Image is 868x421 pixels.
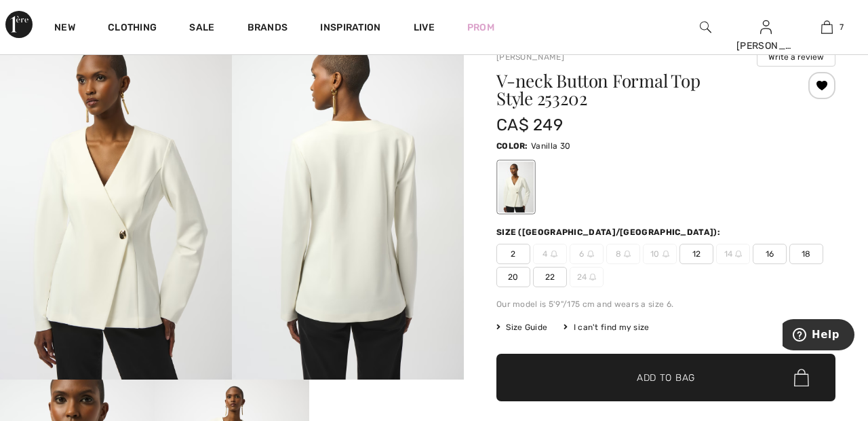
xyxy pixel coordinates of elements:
[496,52,564,62] a: [PERSON_NAME]
[783,319,854,353] iframe: Opens a widget where you can find more information
[467,20,494,35] a: Prom
[736,39,796,53] div: [PERSON_NAME]
[760,19,772,35] img: My Info
[821,19,833,35] img: My Bag
[533,267,567,287] span: 22
[606,244,640,264] span: 8
[496,226,723,238] div: Size ([GEOGRAPHIC_DATA]/[GEOGRAPHIC_DATA]):
[531,141,570,151] span: Vanilla 30
[496,321,547,333] span: Size Guide
[637,371,695,385] span: Add to Bag
[587,251,594,257] img: ring-m.svg
[496,141,528,151] span: Color:
[189,22,214,36] a: Sale
[232,31,464,380] img: V-neck Button Formal Top Style 253202. 2
[496,354,835,401] button: Add to Bag
[794,369,809,386] img: Bag.svg
[570,267,604,287] span: 24
[54,22,75,36] a: New
[496,267,530,287] span: 20
[533,244,567,264] span: 4
[679,244,713,264] span: 12
[496,244,530,264] span: 2
[840,21,844,33] span: 7
[320,22,380,36] span: Inspiration
[108,22,157,36] a: Clothing
[570,244,604,264] span: 6
[564,321,649,333] div: I can't find my size
[496,115,563,134] span: CA$ 249
[797,19,856,35] a: 7
[414,20,435,35] a: Live
[624,251,631,257] img: ring-m.svg
[760,20,772,33] a: Sign In
[716,244,750,264] span: 14
[248,22,288,36] a: Brands
[498,162,534,213] div: Vanilla 30
[5,11,33,38] img: 1ère Avenue
[496,72,779,107] h1: V-neck Button Formal Top Style 253202
[753,244,787,264] span: 16
[789,244,823,264] span: 18
[757,48,835,67] button: Write a review
[735,251,742,257] img: ring-m.svg
[663,251,669,257] img: ring-m.svg
[643,244,677,264] span: 10
[496,298,835,310] div: Our model is 5'9"/175 cm and wears a size 6.
[589,274,596,280] img: ring-m.svg
[700,19,711,35] img: search the website
[551,251,557,257] img: ring-m.svg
